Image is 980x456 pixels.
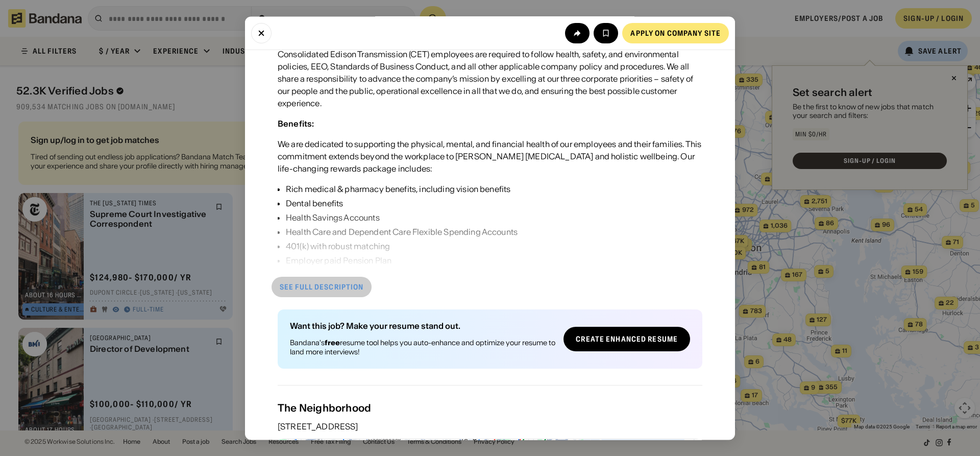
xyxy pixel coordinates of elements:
[576,335,678,343] div: Create Enhanced Resume
[325,338,340,347] b: free
[290,338,555,356] div: Bandana's resume tool helps you auto-enhance and optimize your resume to land more interviews!
[286,254,646,267] div: Employer paid Pension Plan
[280,283,363,291] div: See full description
[278,402,702,415] div: The Neighborhood
[630,29,721,36] div: Apply on company site
[286,226,646,238] div: Health Care and Dependent Care Flexible Spending Accounts
[278,423,702,431] div: [STREET_ADDRESS]
[251,22,272,43] button: Close
[286,211,646,224] div: Health Savings Accounts
[278,138,702,175] div: We are dedicated to supporting the physical, mental, and financial health of our employees and th...
[290,322,555,330] div: Want this job? Make your resume stand out.
[278,36,702,109] div: Consolidated Edison Company of [US_STATE], Inc. (Con Edison), Orange & Rockland Utilities (O&R), ...
[286,183,646,195] div: Rich medical & pharmacy benefits, including vision benefits
[286,240,646,252] div: 401(k) with robust matching
[286,197,646,209] div: Dental benefits
[278,118,314,129] div: Benefits:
